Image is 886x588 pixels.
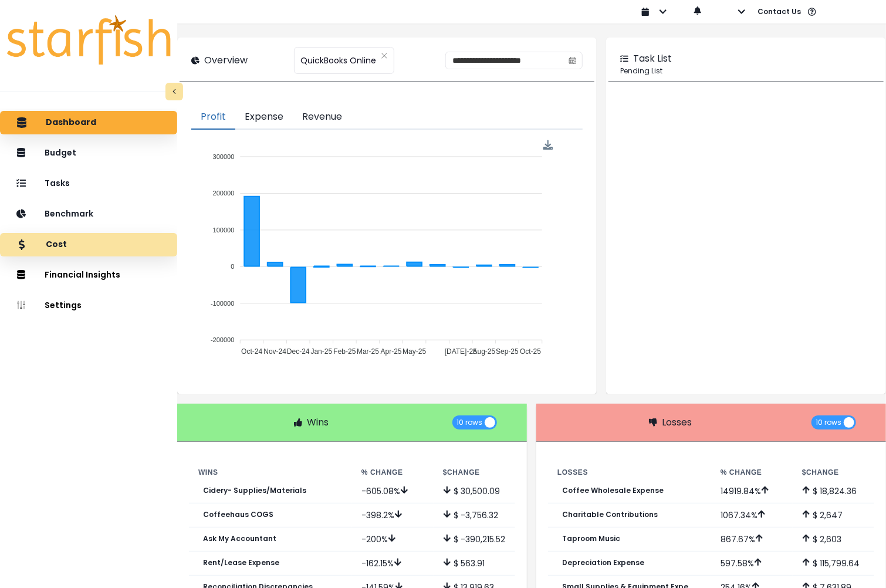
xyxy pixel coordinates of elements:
[203,511,273,519] p: Coffeehaus COGS
[434,503,515,527] td: $ -3,756.32
[213,190,235,197] tspan: 200000
[548,465,711,479] th: Losses
[352,465,434,479] th: % Change
[562,559,644,567] p: Depreciation Expense
[307,415,329,430] p: Wins
[496,347,519,356] tspan: Sep-25
[287,347,310,356] tspan: Dec-24
[434,465,515,479] th: $ Change
[241,347,262,356] tspan: Oct-24
[620,66,872,76] p: Pending List
[793,465,874,479] th: $ Change
[211,336,234,343] tspan: -200000
[311,347,333,356] tspan: Jan-25
[191,105,235,130] button: Profit
[381,50,388,62] button: Clear
[793,551,874,575] td: $ 115,799.64
[333,347,356,356] tspan: Feb-25
[352,527,434,551] td: -200 %
[235,105,293,130] button: Expense
[711,551,793,575] td: 597.58 %
[445,347,477,356] tspan: [DATE]-25
[711,479,793,503] td: 14919.84 %
[543,140,553,150] img: Download Profit
[381,52,388,59] svg: close
[189,465,352,479] th: Wins
[457,415,483,430] span: 10 rows
[203,535,276,543] p: Ask My Accountant
[569,56,577,65] svg: calendar
[793,479,874,503] td: $ 18,824.36
[45,148,76,158] p: Budget
[352,503,434,527] td: -398.2 %
[562,486,664,495] p: Coffee Wholesale Expense
[357,347,379,356] tspan: Mar-25
[263,347,286,356] tspan: Nov-24
[711,503,793,527] td: 1067.34 %
[434,527,515,551] td: $ -390,215.52
[711,527,793,551] td: 867.67 %
[434,551,515,575] td: $ 563.91
[633,52,672,66] p: Task List
[793,527,874,551] td: $ 2,603
[473,347,496,356] tspan: Aug-25
[352,479,434,503] td: -605.08 %
[543,140,553,150] div: Menu
[300,48,376,73] span: QuickBooks Online
[46,117,96,128] p: Dashboard
[434,479,515,503] td: $ 30,500.09
[816,415,842,430] span: 10 rows
[203,486,306,495] p: Cidery- Supplies/Materials
[793,503,874,527] td: $ 2,647
[381,347,402,356] tspan: Apr-25
[293,105,351,130] button: Revenue
[203,559,279,567] p: Rent/Lease Expense
[562,535,620,543] p: Taproom Music
[213,153,235,160] tspan: 300000
[45,178,70,188] p: Tasks
[204,53,248,67] p: Overview
[213,227,235,234] tspan: 100000
[45,209,93,219] p: Benchmark
[662,415,692,430] p: Losses
[520,347,541,356] tspan: Oct-25
[231,263,234,270] tspan: 0
[211,300,234,307] tspan: -100000
[711,465,793,479] th: % Change
[46,239,67,250] p: Cost
[562,511,658,519] p: Charitable Contributions
[352,551,434,575] td: -162.15 %
[403,347,426,356] tspan: May-25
